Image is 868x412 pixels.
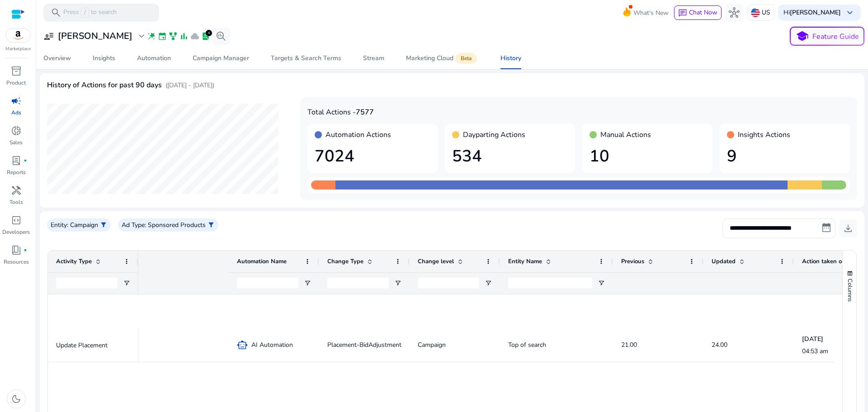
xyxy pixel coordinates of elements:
[590,147,705,166] h1: 10
[418,257,454,265] span: Change level
[738,131,790,139] h4: Insights Actions
[508,341,546,349] span: Top of search
[762,5,770,20] p: US
[727,147,843,166] h1: 9
[418,341,446,349] span: Campaign
[327,257,363,265] span: Change Type
[56,278,118,289] input: Activity Type Filter Input
[796,30,809,43] span: school
[147,32,156,41] span: wand_stars
[7,168,26,176] p: Reports
[237,340,248,350] span: smart_toy
[790,8,841,17] b: [PERSON_NAME]
[802,257,845,265] span: Action taken on
[100,221,107,228] span: filter_alt
[47,81,162,90] h4: History of Actions for past 90 days
[712,341,727,349] span: 24.00
[485,279,492,287] button: Open Filter Menu
[56,336,130,355] p: Update Placement
[418,278,479,289] input: Change level Filter Input
[725,4,743,22] button: hub
[169,32,178,41] span: family_history
[363,55,384,62] div: Stream
[327,341,401,349] span: Placement-BidAdjustment
[500,55,521,62] div: History
[621,341,637,349] span: 21.00
[43,55,71,62] div: Overview
[179,32,189,41] span: bar_chart
[190,32,199,41] span: cloud
[729,7,740,18] span: hub
[251,336,293,354] span: AI Automation
[9,198,23,206] p: Tools
[24,159,27,162] span: fiber_manual_record
[674,5,722,20] button: chatChat Now
[51,220,67,230] p: Entity
[206,30,212,36] div: 4
[325,131,391,139] h4: Automation Actions
[11,393,22,404] span: dark_mode
[158,32,167,41] span: event
[452,147,568,166] h1: 534
[67,220,98,230] p: : Campaign
[463,131,525,139] h4: Dayparting Actions
[11,109,21,117] p: Ads
[621,257,644,265] span: Previous
[11,245,22,256] span: book_4
[11,95,22,106] span: campaign
[43,31,54,42] span: user_attributes
[51,7,61,18] span: search
[839,219,857,237] button: download
[751,8,760,17] img: us.svg
[237,257,287,265] span: Automation Name
[790,27,864,46] button: schoolFeature Guide
[633,5,669,21] span: What's New
[315,147,430,166] h1: 7024
[11,155,22,166] span: lab_profile
[600,131,651,139] h4: Manual Actions
[201,32,210,41] span: lab_profile
[216,31,226,42] span: search_insights
[9,138,23,147] p: Sales
[712,257,736,265] span: Updated
[137,55,171,62] div: Automation
[237,278,298,289] input: Automation Name Filter Input
[6,28,30,42] img: amazon.svg
[6,79,26,87] p: Product
[212,27,230,45] button: search_insights
[193,55,249,62] div: Campaign Manager
[11,66,22,76] span: inventory_2
[271,55,341,62] div: Targets & Search Terms
[843,223,854,234] span: download
[327,278,389,289] input: Change Type Filter Input
[56,257,92,265] span: Activity Type
[11,125,22,136] span: donut_small
[2,228,30,236] p: Developers
[81,8,89,18] span: /
[123,279,130,287] button: Open Filter Menu
[58,31,132,42] h3: [PERSON_NAME]
[304,279,311,287] button: Open Filter Menu
[122,220,145,230] p: Ad Type
[508,278,592,289] input: Entity Name Filter Input
[394,279,401,287] button: Open Filter Menu
[93,55,115,62] div: Insights
[356,107,374,117] b: 7577
[145,220,206,230] p: : Sponsored Products
[307,108,850,117] h4: Total Actions -
[11,185,22,196] span: handyman
[5,46,31,52] p: Marketplace
[844,7,855,18] span: keyboard_arrow_down
[455,53,477,64] span: Beta
[689,8,717,17] span: Chat Now
[508,257,542,265] span: Entity Name
[4,258,29,266] p: Resources
[678,9,687,18] span: chat
[406,55,479,62] div: Marketing Cloud
[812,31,859,42] p: Feature Guide
[208,221,215,228] span: filter_alt
[63,8,117,18] p: Press to search
[783,9,841,16] p: Hi
[24,248,27,252] span: fiber_manual_record
[165,81,214,90] p: ([DATE] - [DATE])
